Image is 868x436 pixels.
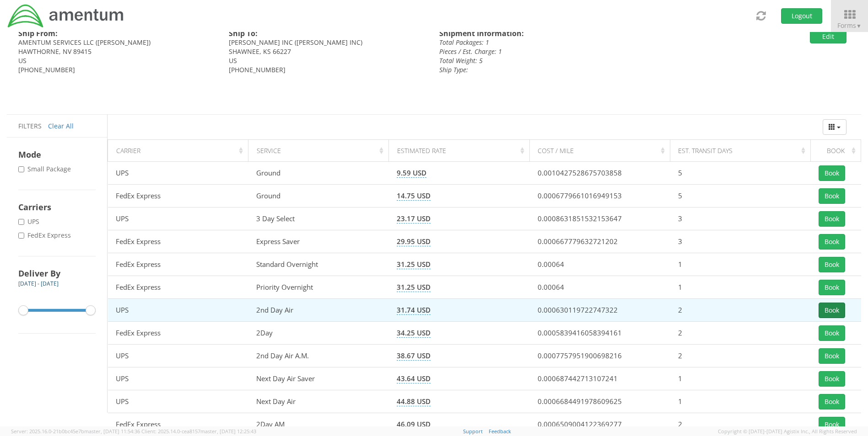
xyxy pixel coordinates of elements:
[837,21,862,30] span: Forms
[248,390,389,413] td: Next Day Air
[18,30,215,38] h4: Ship From:
[108,413,248,436] td: FedEx Express
[397,328,431,338] span: 34.25 USD
[439,65,706,74] div: Ship Type:
[18,65,215,74] div: [PHONE_NUMBER]
[856,22,862,30] span: ▼
[397,260,431,269] span: 31.25 USD
[819,303,845,318] button: Book
[529,345,670,367] td: 0.0007757951900698216
[670,185,810,207] td: 5
[529,367,670,390] td: 0.000687442713107241
[397,214,431,223] span: 23.17 USD
[18,122,42,130] span: Filters
[439,30,706,38] h4: Shipment Information:
[108,162,248,185] td: UPS
[108,390,248,413] td: UPS
[248,345,389,367] td: 2nd Day Air A.M.
[529,390,670,413] td: 0.0006684491978609625
[229,56,426,65] div: US
[670,299,810,322] td: 2
[7,3,125,29] img: dyn-intl-logo-049831509241104b2a82.png
[823,119,846,135] button: Columns
[18,219,24,225] input: UPS
[18,149,96,160] h4: Mode
[529,207,670,230] td: 0.0008631851532153647
[108,207,248,230] td: UPS
[116,146,246,155] div: Carrier
[397,146,527,155] div: Estimated Rate
[819,348,845,364] button: Book
[819,325,845,341] button: Book
[397,191,431,201] span: 14.75 USD
[529,413,670,436] td: 0.0006509004122369277
[229,65,426,74] div: [PHONE_NUMBER]
[397,168,426,178] span: 9.59 USD
[529,185,670,207] td: 0.0006779661016949153
[108,367,248,390] td: UPS
[200,428,256,435] span: master, [DATE] 12:25:43
[819,188,845,204] button: Book
[397,351,431,361] span: 38.67 USD
[18,166,24,172] input: Small Package
[248,230,389,253] td: Express Saver
[529,322,670,345] td: 0.0005839416058394161
[489,428,511,435] a: Feedback
[18,268,96,279] h4: Deliver By
[248,299,389,322] td: 2nd Day Air
[248,276,389,299] td: Priority Overnight
[248,413,389,436] td: 2Day AM
[670,276,810,299] td: 1
[529,299,670,322] td: 0.000630119722747322
[48,122,74,130] a: Clear All
[18,165,73,174] label: Small Package
[229,30,426,38] h4: Ship To:
[670,413,810,436] td: 2
[819,417,845,432] button: Book
[670,253,810,276] td: 1
[463,428,483,435] a: Support
[18,280,59,287] span: [DATE] - [DATE]
[108,322,248,345] td: FedEx Express
[229,38,426,47] div: [PERSON_NAME] INC ([PERSON_NAME] INC)
[678,146,808,155] div: Est. Transit Days
[229,47,426,56] div: SHAWNEE, KS 66227
[248,253,389,276] td: Standard Overnight
[11,428,140,435] span: Server: 2025.16.0-21b0bc45e7b
[18,38,215,47] div: AMENTUM SERVICES LLC ([PERSON_NAME])
[108,276,248,299] td: FedEx Express
[108,230,248,253] td: FedEx Express
[670,367,810,390] td: 1
[819,234,845,250] button: Book
[248,207,389,230] td: 3 Day Select
[108,299,248,322] td: UPS
[397,397,431,406] span: 44.88 USD
[397,420,431,429] span: 46.09 USD
[397,305,431,315] span: 31.74 USD
[248,367,389,390] td: Next Day Air Saver
[18,231,73,240] label: FedEx Express
[670,345,810,367] td: 2
[108,185,248,207] td: FedEx Express
[670,162,810,185] td: 5
[18,217,41,226] label: UPS
[810,30,846,43] button: Edit
[84,428,140,435] span: master, [DATE] 11:54:36
[819,211,845,227] button: Book
[248,162,389,185] td: Ground
[529,230,670,253] td: 0.000667779632721202
[257,146,386,155] div: Service
[670,207,810,230] td: 3
[18,233,24,239] input: FedEx Express
[670,230,810,253] td: 3
[718,428,857,435] span: Copyright © [DATE]-[DATE] Agistix Inc., All Rights Reserved
[529,276,670,299] td: 0.00064
[248,185,389,207] td: Ground
[18,47,215,56] div: HAWTHORNE, NV 89415
[439,56,706,65] div: Total Weight: 5
[819,280,845,295] button: Book
[529,253,670,276] td: 0.00064
[141,428,256,435] span: Client: 2025.14.0-cea8157
[538,146,667,155] div: Cost / Mile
